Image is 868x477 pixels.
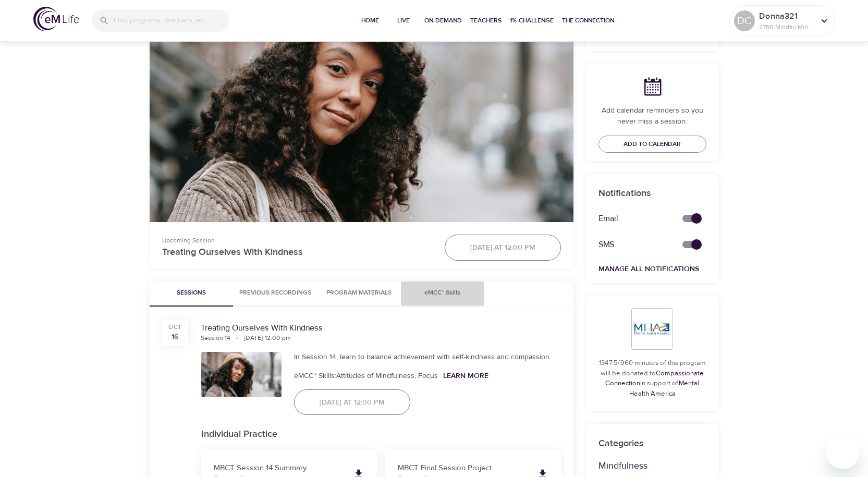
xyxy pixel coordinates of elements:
button: Add to Calendar [598,136,706,153]
div: 16 [172,332,178,342]
p: Upcoming Session [162,236,432,245]
a: Manage All Notifications [598,264,699,274]
div: SMS [592,233,670,257]
p: MBCT Final Session Project [398,462,529,474]
p: Categories [598,436,706,450]
span: Program Materials [324,288,395,299]
span: eMCC™ Skills [407,288,478,299]
p: 1347.5/960 minutes of this program will be donated to in support of [598,358,706,399]
span: Teachers [470,15,502,26]
span: Previous Recordings [239,288,311,299]
div: Session 14 [201,334,230,343]
span: On-Demand [424,15,462,26]
p: Individual Practice [201,427,561,442]
span: Live [391,15,416,26]
p: Notifications [598,186,706,200]
span: Sessions [156,288,227,299]
input: Find programs, teachers, etc... [114,9,229,32]
a: Learn More [443,371,488,381]
span: eMCC™ Skills: Attitudes of Mindfulness, Focus [294,371,438,381]
p: Donna321 [759,10,814,22]
div: Oct [168,323,181,332]
div: [DATE] 12:00 pm [244,334,291,343]
span: The Connection [562,15,614,26]
div: Email [592,206,670,231]
p: MBCT Session 14 Summary [214,462,345,474]
div: Treating Ourselves With Kindness [201,322,561,334]
span: Add to Calendar [624,139,681,150]
p: 2756 Mindful Minutes [759,22,814,32]
span: 1% Challenge [510,15,554,26]
span: Home [358,15,383,26]
p: Treating Ourselves With Kindness [162,245,432,259]
a: Mental Health America [629,379,700,398]
div: DC [734,10,755,31]
img: logo [33,7,79,31]
p: Add calendar reminders so you never miss a session. [598,105,706,127]
div: In Session 14, learn to balance achievement with self-kindness and compassion. [294,352,561,362]
iframe: Button to launch messaging window [826,435,860,469]
p: Mindfulness [598,459,706,473]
